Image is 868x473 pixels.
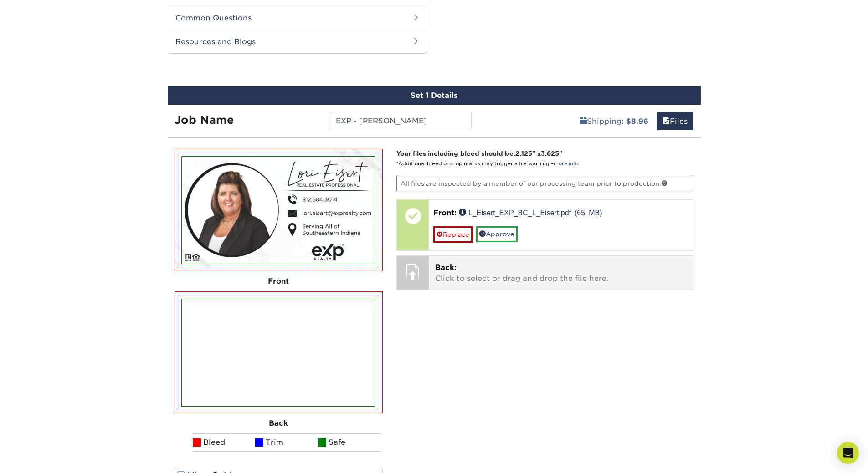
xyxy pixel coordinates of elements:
[318,433,381,452] li: Safe
[515,150,532,157] span: 2.125
[396,175,693,192] p: All files are inspected by a member of our processing team prior to production.
[175,113,234,127] strong: Job Name
[433,209,457,217] span: Front:
[168,30,427,53] h2: Resources and Blogs
[168,6,427,30] h2: Common Questions
[476,226,518,242] a: Approve
[175,271,383,291] div: Front
[396,161,578,167] small: *Additional bleed or crop marks may trigger a file warning –
[657,112,693,130] a: Files
[621,117,648,126] b: : $8.96
[435,263,457,272] span: Back:
[554,161,578,167] a: more info
[330,112,472,129] input: Enter a job name
[580,117,587,126] span: shipping
[396,150,562,157] strong: Your files including bleed should be: " x "
[574,112,654,130] a: Shipping: $8.96
[541,150,559,157] span: 3.625
[663,117,670,126] span: files
[255,433,318,452] li: Trim
[837,442,859,464] div: Open Intercom Messenger
[193,433,256,452] li: Bleed
[433,226,473,242] a: Replace
[175,413,383,433] div: Back
[459,209,602,216] a: L_Eisert_EXP_BC_L_Eisert.pdf (65 MB)
[168,86,701,105] div: Set 1 Details
[435,262,687,284] p: Click to select or drag and drop the file here.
